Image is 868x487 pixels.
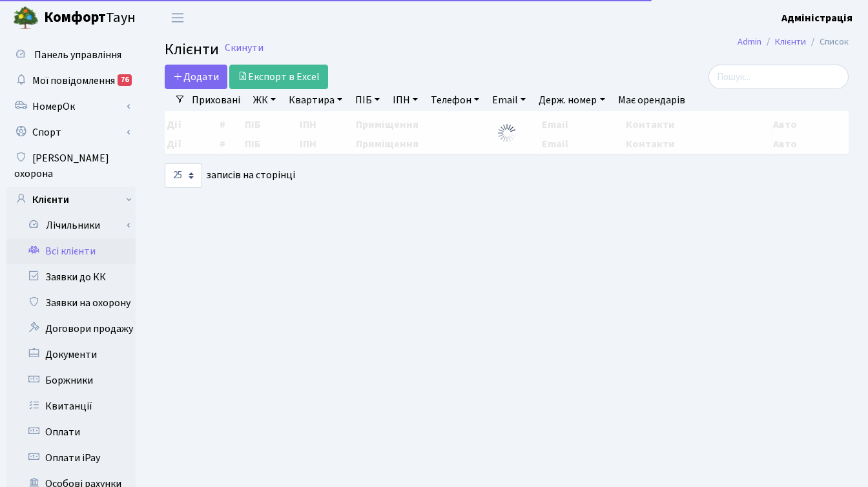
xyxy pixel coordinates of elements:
[6,445,136,471] a: Оплати iPay
[533,89,610,111] a: Держ. номер
[6,419,136,445] a: Оплати
[44,7,106,28] b: Комфорт
[6,119,136,145] a: Спорт
[426,89,484,111] a: Телефон
[613,89,690,111] a: Має орендарів
[781,10,852,26] a: Адміністрація
[173,70,219,84] span: Додати
[34,48,121,62] span: Панель управління
[497,123,517,143] img: Обробка...
[781,11,852,25] b: Адміністрація
[225,42,263,54] a: Скинути
[248,89,281,111] a: ЖК
[6,316,136,342] a: Договори продажу
[6,393,136,419] a: Квитанції
[32,74,115,88] span: Мої повідомлення
[187,89,245,111] a: Приховані
[487,89,531,111] a: Email
[118,74,132,86] div: 76
[229,65,328,89] a: Експорт в Excel
[6,145,136,187] a: [PERSON_NAME] охорона
[6,342,136,368] a: Документи
[708,65,849,89] input: Пошук...
[165,163,295,188] label: записів на сторінці
[6,368,136,393] a: Боржники
[284,89,347,111] a: Квартира
[738,35,761,48] a: Admin
[165,65,227,89] a: Додати
[13,5,39,31] img: logo.png
[387,89,423,111] a: ІПН
[350,89,385,111] a: ПІБ
[161,7,194,28] button: Переключити навігацію
[6,94,136,119] a: НомерОк
[15,212,136,238] a: Лічильники
[6,238,136,264] a: Всі клієнти
[165,163,202,188] select: записів на сторінці
[6,42,136,68] a: Панель управління
[6,290,136,316] a: Заявки на охорону
[718,28,868,56] nav: breadcrumb
[6,68,136,94] a: Мої повідомлення76
[44,7,136,29] span: Таун
[165,38,219,61] span: Клієнти
[6,264,136,290] a: Заявки до КК
[6,187,136,212] a: Клієнти
[775,35,806,48] a: Клієнти
[806,35,849,49] li: Список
